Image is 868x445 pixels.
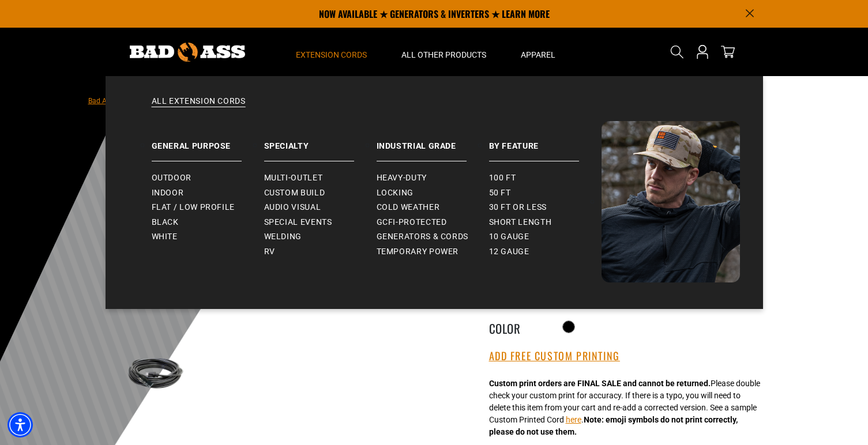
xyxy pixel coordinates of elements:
[668,43,686,61] summary: Search
[489,319,547,334] legend: Color
[719,45,737,59] a: cart
[264,171,377,186] a: Multi-Outlet
[264,200,377,215] a: Audio Visual
[377,215,489,230] a: GCFI-Protected
[489,379,711,388] strong: Custom print orders are FINAL SALE and cannot be returned.
[489,247,529,257] span: 12 gauge
[503,28,573,76] summary: Apparel
[521,50,555,60] span: Apparel
[264,188,325,198] span: Custom Build
[377,229,489,244] a: Generators & Cords
[152,188,184,198] span: Indoor
[489,415,738,436] strong: Note: emoji symbols do not print correctly, please do not use them.
[264,229,377,244] a: Welding
[602,121,740,282] img: Bad Ass Extension Cords
[489,202,547,213] span: 30 ft or less
[377,171,489,186] a: Heavy-Duty
[377,247,459,257] span: Temporary Power
[264,121,377,161] a: Specialty
[489,121,602,161] a: By Feature
[88,97,166,105] a: Bad Ass Extension Cords
[377,202,440,213] span: Cold Weather
[401,50,486,60] span: All Other Products
[377,173,427,183] span: Heavy-Duty
[152,202,235,213] span: Flat / Low Profile
[152,217,179,228] span: Black
[122,351,189,395] img: black
[489,171,602,186] a: 100 ft
[489,200,602,215] a: 30 ft or less
[377,186,489,201] a: Locking
[264,202,321,213] span: Audio Visual
[152,171,264,186] a: Outdoor
[377,188,414,198] span: Locking
[152,121,264,161] a: General Purpose
[152,186,264,201] a: Indoor
[489,186,602,201] a: 50 ft
[489,350,620,363] button: Add Free Custom Printing
[264,173,323,183] span: Multi-Outlet
[264,215,377,230] a: Special Events
[152,229,264,244] a: White
[693,28,712,76] a: Open this option
[264,247,275,257] span: RV
[489,215,602,230] a: Short Length
[264,186,377,201] a: Custom Build
[489,229,602,244] a: 10 gauge
[152,200,264,215] a: Flat / Low Profile
[489,188,511,198] span: 50 ft
[489,173,516,183] span: 100 ft
[489,244,602,259] a: 12 gauge
[279,28,384,76] summary: Extension Cords
[264,232,302,242] span: Welding
[377,232,469,242] span: Generators & Cords
[129,96,740,121] a: All Extension Cords
[566,414,581,426] button: here
[130,43,245,62] img: Bad Ass Extension Cords
[152,232,178,242] span: White
[377,217,447,228] span: GCFI-Protected
[152,173,191,183] span: Outdoor
[377,244,489,259] a: Temporary Power
[264,244,377,259] a: RV
[377,121,489,161] a: Industrial Grade
[264,217,332,228] span: Special Events
[489,378,760,438] div: Please double check your custom print for accuracy. If there is a typo, you will need to delete t...
[152,215,264,230] a: Black
[7,412,33,438] div: Accessibility Menu
[489,217,552,228] span: Short Length
[296,50,367,60] span: Extension Cords
[377,200,489,215] a: Cold Weather
[88,93,371,107] nav: breadcrumbs
[384,28,503,76] summary: All Other Products
[489,232,529,242] span: 10 gauge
